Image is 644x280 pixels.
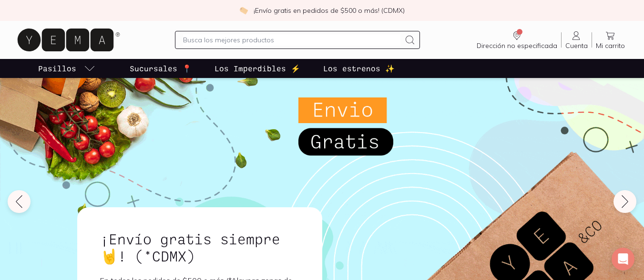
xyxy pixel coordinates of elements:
span: Mi carrito [596,41,625,50]
a: Mi carrito [592,30,629,50]
h1: ¡Envío gratis siempre🤘! (*CDMX) [100,230,299,264]
p: Sucursales 📍 [130,63,192,74]
p: Los Imperdibles ⚡️ [215,63,300,74]
a: Los Imperdibles ⚡️ [213,59,302,78]
div: Open Intercom Messenger [612,248,634,270]
a: Cuenta [562,30,592,50]
p: Los estrenos ✨ [323,63,395,74]
input: Busca los mejores productos [183,34,401,46]
a: pasillo-todos-link [36,59,97,78]
p: ¡Envío gratis en pedidos de $500 o más! (CDMX) [254,6,405,15]
a: Dirección no especificada [473,30,561,50]
span: Cuenta [565,41,588,50]
a: Los estrenos ✨ [321,59,397,78]
span: Dirección no especificada [477,41,557,50]
a: Sucursales 📍 [128,59,194,78]
img: check [239,6,248,15]
p: Pasillos [38,63,76,74]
